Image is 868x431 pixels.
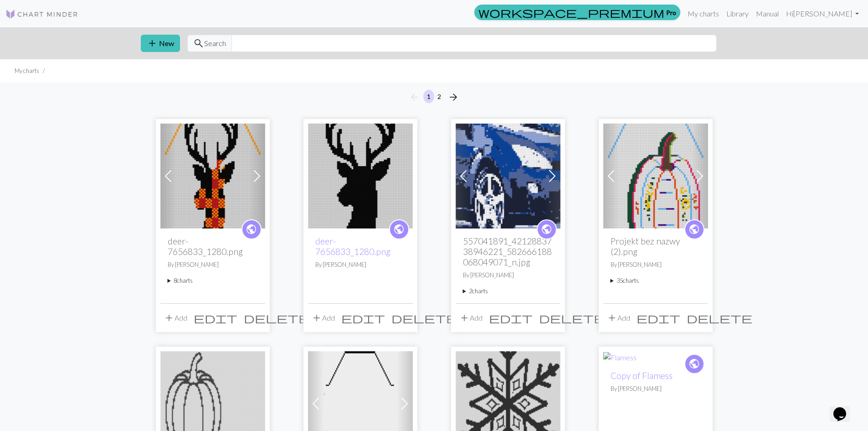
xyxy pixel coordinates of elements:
[688,222,700,236] span: public
[830,395,859,422] iframe: chat widget
[459,312,470,324] span: add
[15,67,39,75] li: My charts
[637,312,680,324] span: edit
[456,171,560,179] a: 557041891_4212883738946221_582666188068049071_n.jpg
[389,219,409,239] a: public
[489,312,533,324] span: edit
[541,222,552,236] span: public
[448,92,459,103] i: Next
[190,309,241,327] button: Edit
[246,220,257,239] i: public
[537,219,557,239] a: public
[463,271,553,280] p: By [PERSON_NAME]
[474,5,680,20] a: Pro
[168,276,258,285] summary: 8charts
[388,309,460,327] button: Delete
[246,222,257,236] span: public
[752,5,782,23] a: Manual
[541,220,552,239] i: public
[456,309,486,327] button: Add
[463,236,553,267] h2: 557041891_4212883738946221_582666188068049071_n.jpg
[688,355,700,373] i: public
[603,352,637,363] img: Flamess
[489,312,533,323] i: Edit
[448,91,459,104] span: arrow_forward
[393,222,405,236] span: public
[434,90,445,103] button: 2
[687,312,752,324] span: delete
[341,312,385,323] i: Edit
[603,171,708,179] a: Projekt bez nazwy (2).png
[308,309,338,327] button: Add
[539,312,605,324] span: delete
[684,354,704,374] a: public
[603,124,708,228] img: Projekt bez nazwy (2).png
[194,312,237,324] span: edit
[160,309,190,327] button: Add
[444,90,462,104] button: Next
[684,5,723,23] a: My charts
[311,312,322,324] span: add
[204,38,226,49] span: Search
[241,219,262,239] a: public
[423,90,434,103] button: 1
[688,357,700,371] span: public
[193,37,204,50] span: search
[463,287,553,296] summary: 2charts
[160,398,265,407] a: Projekt bez nazwy (2).png
[315,236,390,257] a: deer-7656833_1280.png
[160,171,265,179] a: deer-7656833_1280.png
[611,370,673,381] a: Copy of Flamess
[391,312,457,324] span: delete
[241,309,313,327] button: Delete
[683,309,755,327] button: Delete
[406,90,462,104] nav: Page navigation
[160,124,265,228] img: deer-7656833_1280.png
[456,124,560,228] img: 557041891_4212883738946221_582666188068049071_n.jpg
[633,309,683,327] button: Edit
[194,312,237,323] i: Edit
[782,5,863,23] a: Hi[PERSON_NAME]
[611,384,701,393] p: By [PERSON_NAME]
[536,309,608,327] button: Delete
[603,352,637,361] a: Flamess
[684,219,704,239] a: public
[606,312,617,324] span: add
[308,124,413,228] img: deer-7656833_1280.png
[393,220,405,239] i: public
[723,5,752,23] a: Library
[611,236,701,257] h2: Projekt bez nazwy (2).png
[308,171,413,179] a: deer-7656833_1280.png
[244,312,309,324] span: delete
[338,309,388,327] button: Edit
[164,312,175,324] span: add
[637,312,680,323] i: Edit
[611,276,701,285] summary: 35charts
[315,260,406,269] p: By [PERSON_NAME]
[5,9,78,20] img: Logo
[486,309,536,327] button: Edit
[611,260,701,269] p: By [PERSON_NAME]
[478,6,664,19] span: workspace_premium
[603,309,633,327] button: Add
[341,312,385,324] span: edit
[147,37,158,50] span: add
[688,220,700,239] i: public
[168,260,258,269] p: By [PERSON_NAME]
[308,398,413,407] a: 100 na 100
[141,35,180,52] button: New
[456,398,560,407] a: flake-2029369_1280.png
[168,236,258,257] h2: deer-7656833_1280.png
